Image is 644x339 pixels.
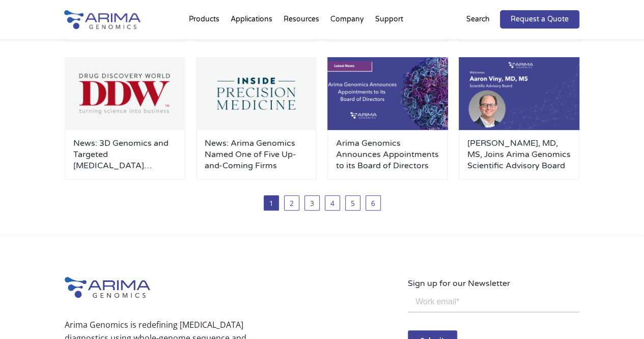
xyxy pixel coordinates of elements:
[336,138,440,171] a: Arima Genomics Announces Appointments to its Board of Directors
[345,195,360,211] a: 5
[467,138,571,171] a: [PERSON_NAME], MD, MS, Joins Arima Genomics Scientific Advisory Board
[205,138,309,171] a: News: Arima Genomics Named One of Five Up-and-Coming Firms
[64,10,141,29] img: Arima-Genomics-logo
[264,195,279,211] span: 1
[325,195,340,211] a: 4
[65,57,186,130] img: Drug-Discovery-World_Logo-500x300.png
[304,195,320,211] a: 3
[196,57,317,130] img: Inside-Precision-Medicine_Logo-500x300.png
[284,195,299,211] a: 2
[366,195,381,211] a: 6
[408,277,579,290] p: Sign up for our Newsletter
[327,57,449,130] img: Board-members-500x300.jpg
[459,57,580,130] img: Aaron-Viny-SAB-500x300.jpg
[65,277,151,298] img: Arima-Genomics-logo
[500,10,579,29] a: Request a Quote
[466,13,490,26] p: Search
[73,138,177,171] a: News: 3D Genomics and Targeted [MEDICAL_DATA] Therapies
